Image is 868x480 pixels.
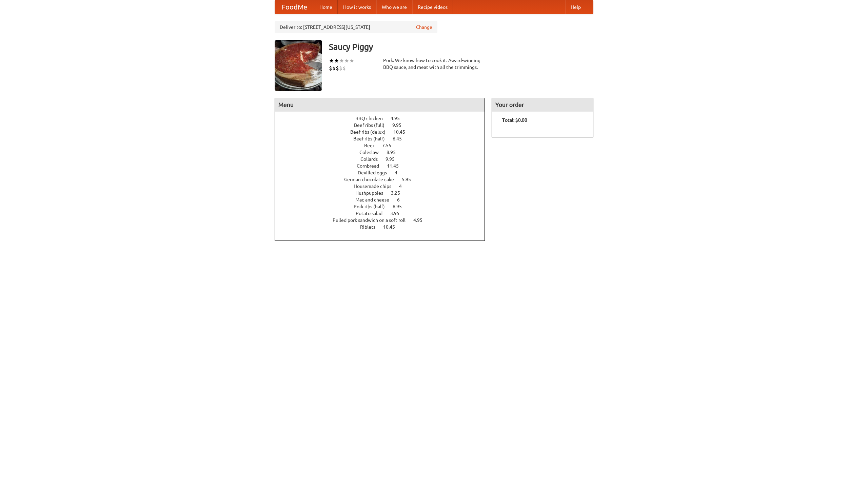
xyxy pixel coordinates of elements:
span: Devilled eggs [358,170,394,175]
span: 6.45 [393,136,409,141]
a: Help [565,0,586,14]
a: Pork ribs (half) 6.95 [354,204,414,209]
a: BBQ chicken 4.95 [355,116,412,121]
span: German chocolate cake [344,177,401,182]
span: Cornbread [357,163,386,169]
a: Beef ribs (half) 6.45 [353,136,414,141]
span: Potato salad [356,211,389,216]
h4: Menu [275,98,485,112]
a: Collards 9.95 [360,156,407,162]
a: Riblets 10.45 [360,224,408,230]
span: Housemade chips [354,184,398,189]
span: 8.95 [387,150,402,155]
span: Beef ribs (half) [353,136,392,141]
li: $ [332,64,336,72]
a: Beer 7.55 [364,143,404,148]
span: Beef ribs (delux) [350,129,392,135]
li: $ [342,64,346,72]
img: angular.jpg [275,40,322,91]
span: Hushpuppies [355,190,390,196]
li: ★ [334,57,339,64]
a: Cornbread 11.45 [357,163,411,169]
li: ★ [344,57,349,64]
li: ★ [329,57,334,64]
a: Potato salad 3.95 [356,211,412,216]
span: 4.95 [391,116,407,121]
span: 3.25 [391,190,407,196]
h3: Saucy Piggy [329,40,593,54]
a: Hushpuppies 3.25 [355,190,413,196]
a: FoodMe [275,0,314,14]
a: How it works [338,0,376,14]
b: Total: $0.00 [502,117,527,123]
span: 4 [395,170,404,175]
span: Mac and cheese [355,197,396,203]
span: 4.95 [413,217,429,223]
span: 6.95 [393,204,409,209]
li: $ [336,64,339,72]
a: Devilled eggs 4 [358,170,410,175]
span: 10.45 [383,224,402,230]
span: Pulled pork sandwich on a soft roll [333,217,412,223]
span: Coleslaw [359,150,386,155]
a: German chocolate cake 5.95 [344,177,423,182]
a: Home [314,0,338,14]
a: Who we are [376,0,412,14]
a: Mac and cheese 6 [355,197,412,203]
a: Beef ribs (delux) 10.45 [350,129,418,135]
span: Beef ribs (full) [354,122,391,128]
div: Deliver to: [STREET_ADDRESS][US_STATE] [275,21,437,33]
span: 9.95 [386,156,401,162]
a: Coleslaw 8.95 [359,150,408,155]
span: 6 [397,197,407,203]
a: Beef ribs (full) 9.95 [354,122,414,128]
li: ★ [339,57,344,64]
span: 7.55 [382,143,398,148]
span: 11.45 [387,163,406,169]
span: 4 [399,184,409,189]
span: 10.45 [393,129,412,135]
li: $ [329,64,332,72]
a: Recipe videos [412,0,453,14]
span: 5.95 [402,177,418,182]
h4: Your order [492,98,593,112]
span: Collards [360,156,384,162]
span: BBQ chicken [355,116,390,121]
div: Pork. We know how to cook it. Award-winning BBQ sauce, and meat with all the trimmings. [383,57,485,71]
span: Pork ribs (half) [354,204,392,209]
a: Pulled pork sandwich on a soft roll 4.95 [333,217,435,223]
a: Housemade chips 4 [354,184,414,189]
a: Change [416,24,432,31]
span: Beer [364,143,381,148]
span: Riblets [360,224,382,230]
li: ★ [349,57,354,64]
span: 9.95 [392,122,408,128]
span: 3.95 [390,211,406,216]
li: $ [339,64,342,72]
